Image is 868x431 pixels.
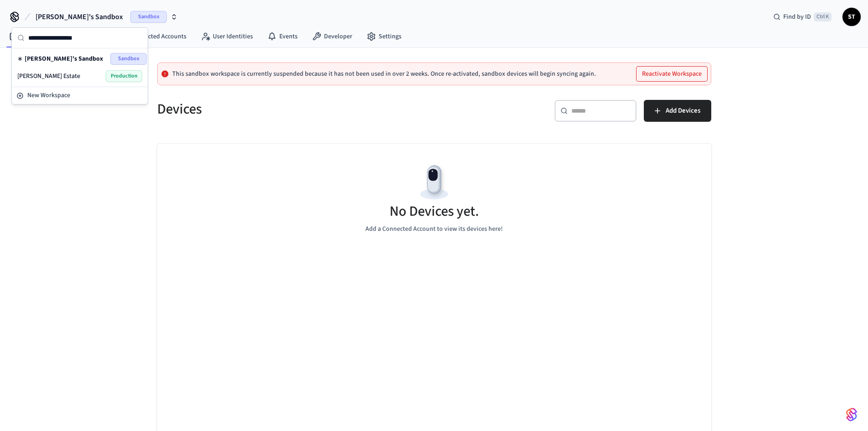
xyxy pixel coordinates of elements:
[842,8,861,26] button: ST
[783,12,811,21] span: Find by ID
[305,28,360,45] a: Developer
[13,88,147,103] button: New Workspace
[666,105,700,117] span: Add Devices
[644,100,711,122] button: Add Devices
[637,67,707,81] button: Reactivate Workspace
[111,28,194,45] a: Connected Accounts
[130,11,167,23] span: Sandbox
[814,12,832,21] span: Ctrl K
[365,224,503,234] p: Add a Connected Account to view its devices here!
[843,9,860,25] span: ST
[360,28,409,45] a: Settings
[194,28,260,45] a: User Identities
[157,100,429,119] h5: Devices
[17,72,80,81] span: [PERSON_NAME] Estate
[414,162,455,203] img: Devices Empty State
[27,91,70,100] span: New Workspace
[260,28,305,45] a: Events
[25,54,103,63] span: [PERSON_NAME]'s Sandbox
[766,9,839,25] div: Find by IDCtrl K
[172,70,596,78] p: This sandbox workspace is currently suspended because it has not been used in over 2 weeks. Once ...
[12,48,148,87] div: Suggestions
[390,202,479,221] h5: No Devices yet.
[110,53,147,65] span: Sandbox
[106,70,142,82] span: Production
[36,11,123,22] span: [PERSON_NAME]'s Sandbox
[846,407,857,422] img: SeamLogoGradient.69752ec5.svg
[2,28,49,45] a: Devices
